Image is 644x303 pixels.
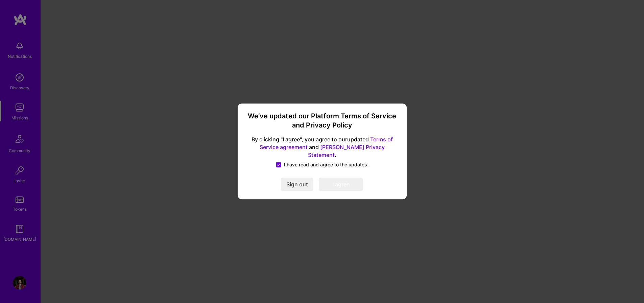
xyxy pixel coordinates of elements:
[284,162,368,168] span: I have read and agree to the updates.
[246,136,399,159] span: By clicking "I agree", you agree to our updated and .
[281,178,313,191] button: Sign out
[260,136,393,150] a: Terms of Service agreement
[308,144,385,158] a: [PERSON_NAME] Privacy Statement
[246,112,399,130] h3: We’ve updated our Platform Terms of Service and Privacy Policy
[319,178,363,191] button: I agree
